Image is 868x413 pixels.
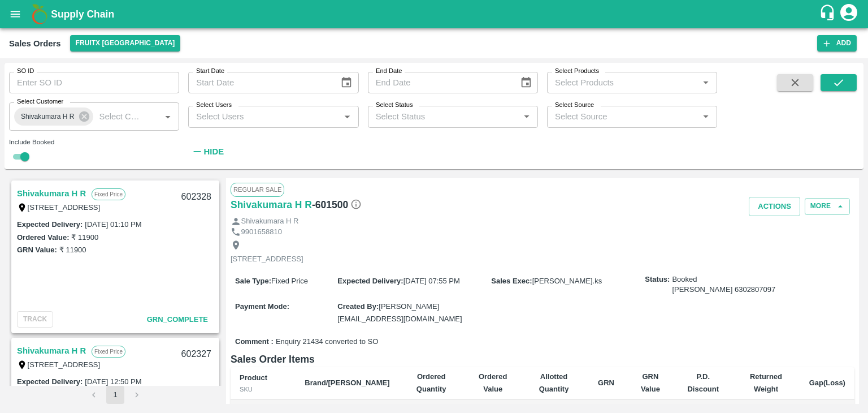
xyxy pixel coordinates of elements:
[70,35,181,51] button: Select DC
[17,186,86,201] a: Shivakumara H R
[231,254,303,265] p: [STREET_ADDRESS]
[188,72,331,93] input: Start Date
[271,277,308,285] span: Fixed Price
[598,378,614,387] b: GRN
[17,97,63,106] label: Select Customer
[17,377,83,386] label: Expected Delivery :
[337,302,462,323] span: [PERSON_NAME][EMAIL_ADDRESS][DOMAIN_NAME]
[231,197,312,213] a: Shivakumara H R
[160,109,175,124] button: Open
[340,109,354,124] button: Open
[839,2,859,26] div: account of current user
[235,337,274,347] label: Comment :
[819,4,839,24] div: customer-support
[92,346,125,358] p: Fixed Price
[805,198,850,214] button: More
[337,277,403,285] label: Expected Delivery :
[17,246,57,254] label: GRN Value:
[376,67,402,76] label: End Date
[95,109,143,124] input: Select Customer
[14,111,81,123] span: Shivakumara H R
[9,72,179,93] input: Enter SO ID
[240,384,287,394] div: SKU
[85,377,141,386] label: [DATE] 12:50 PM
[71,233,98,242] label: ₹ 11900
[28,360,101,369] label: [STREET_ADDRESS]
[204,147,224,156] strong: Hide
[687,372,719,393] b: P.D. Discount
[51,6,819,22] a: Supply Chain
[192,109,336,124] input: Select Users
[17,233,69,242] label: Ordered Value:
[240,373,267,382] b: Product
[305,378,389,387] b: Brand/[PERSON_NAME]
[645,274,670,285] label: Status:
[175,341,218,368] div: 602327
[403,277,460,285] span: [DATE] 07:55 PM
[83,386,147,404] nav: pagination navigation
[312,197,362,213] h6: - 601500
[539,372,569,393] b: Allotted Quantity
[376,101,413,110] label: Select Status
[817,35,857,51] button: Add
[371,109,516,124] input: Select Status
[9,137,179,147] div: Include Booked
[9,36,61,51] div: Sales Orders
[550,75,695,90] input: Select Products
[337,302,379,311] label: Created By :
[17,343,86,358] a: Shivakumara H R
[555,67,599,76] label: Select Products
[231,183,284,196] span: Regular Sale
[479,372,507,393] b: Ordered Value
[672,274,775,295] span: Booked
[235,277,271,285] label: Sale Type :
[532,277,602,285] span: [PERSON_NAME].ks
[196,67,224,76] label: Start Date
[175,184,218,210] div: 602328
[749,197,800,217] button: Actions
[241,227,282,238] p: 9901658810
[28,3,51,25] img: logo
[106,386,124,404] button: page 1
[147,315,208,324] span: GRN_Complete
[17,67,34,76] label: SO ID
[231,351,854,367] h6: Sales Order Items
[241,216,299,227] p: Shivakumara H R
[750,372,782,393] b: Returned Weight
[519,109,534,124] button: Open
[276,337,378,347] span: Enquiry 21434 converted to SO
[92,188,125,200] p: Fixed Price
[515,72,537,93] button: Choose date
[491,277,532,285] label: Sales Exec :
[59,246,86,254] label: ₹ 11900
[2,1,28,27] button: open drawer
[672,285,775,295] div: [PERSON_NAME] 6302807097
[28,203,101,212] label: [STREET_ADDRESS]
[368,72,511,93] input: End Date
[550,109,695,124] input: Select Source
[336,72,357,93] button: Choose date
[51,8,114,20] b: Supply Chain
[698,109,713,124] button: Open
[698,75,713,90] button: Open
[555,101,594,110] label: Select Source
[17,220,83,229] label: Expected Delivery :
[641,372,660,393] b: GRN Value
[235,302,289,311] label: Payment Mode :
[809,378,845,387] b: Gap(Loss)
[188,142,227,161] button: Hide
[85,220,141,229] label: [DATE] 01:10 PM
[416,372,446,393] b: Ordered Quantity
[196,101,232,110] label: Select Users
[14,107,93,126] div: Shivakumara H R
